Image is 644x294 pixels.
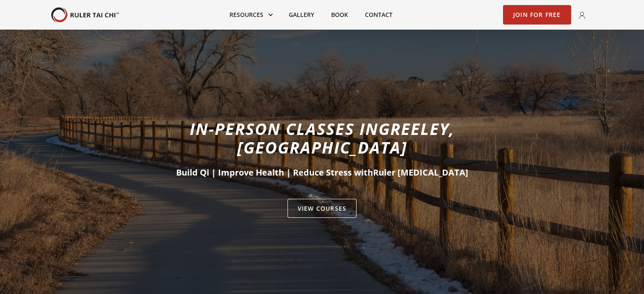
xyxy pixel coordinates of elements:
a: Book [323,5,357,24]
a: Gallery [280,5,323,24]
div: Resources [221,5,280,24]
span: Greeley, [GEOGRAPHIC_DATA] [237,118,455,158]
img: Your Brand Name [51,7,119,23]
span: Ruler [MEDICAL_DATA] [373,167,468,178]
h2: Build Qi | Improve Health | Reduce Stress with [124,167,520,179]
a: Join for Free [503,5,571,25]
a: Contact [357,5,401,24]
h1: In-person classes in [124,119,520,157]
a: home [51,7,119,23]
a: VIEW Courses [287,199,357,218]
